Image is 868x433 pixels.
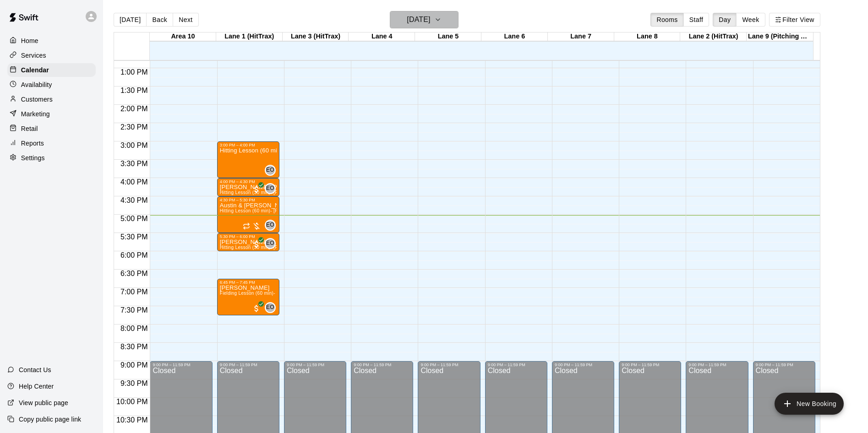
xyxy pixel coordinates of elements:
span: 6:00 PM [118,251,150,259]
span: 4:00 PM [118,178,150,186]
div: 9:00 PM – 11:59 PM [688,363,745,367]
button: Next [173,13,198,27]
p: Marketing [21,109,50,119]
a: Services [7,49,96,62]
span: Recurring event [243,222,250,230]
div: 4:00 PM – 4:30 PM [220,179,277,184]
span: 8:00 PM [118,325,150,332]
span: EO [266,166,274,175]
span: 7:00 PM [118,288,150,296]
div: Eric Opelski [265,302,276,313]
p: Reports [21,139,44,148]
span: 3:00 PM [118,141,150,149]
div: Lane 2 (HitTrax) [680,32,747,41]
div: 9:00 PM – 11:59 PM [756,363,813,367]
div: Lane 4 [349,32,415,41]
span: EO [266,221,274,230]
div: 5:30 PM – 6:00 PM [220,234,277,239]
div: Eric Opelski [265,238,276,249]
button: Filter View [769,13,820,27]
span: Hitting Lesson (30 min)- [PERSON_NAME] [220,245,313,250]
button: add [775,393,844,415]
a: Settings [7,151,96,165]
span: Hitting Lesson (30 min)- [PERSON_NAME] [220,190,313,195]
span: EO [266,239,274,248]
span: 1:30 PM [118,87,150,94]
span: EO [266,303,274,312]
p: Availability [21,80,52,89]
div: 4:30 PM – 5:30 PM [220,198,277,202]
span: Eric Opelski [268,183,276,194]
div: 9:00 PM – 11:59 PM [488,363,545,367]
p: Contact Us [19,365,51,374]
div: 4:00 PM – 4:30 PM: Wells Payne [217,178,279,196]
div: 5:30 PM – 6:00 PM: Samuel Gorman [217,233,279,251]
p: Copy public page link [19,415,81,424]
span: 4:30 PM [118,196,150,204]
div: Lane 8 [614,32,681,41]
div: Lane 1 (HitTrax) [216,32,283,41]
p: Help Center [19,382,54,391]
span: 9:30 PM [118,379,150,387]
div: Lane 3 (HitTrax) [283,32,349,41]
span: 9:00 PM [118,361,150,369]
div: 3:00 PM – 4:00 PM: Hitting Lesson (60 min)- Eric Opelski [217,141,279,178]
a: Availability [7,78,96,92]
div: 3:00 PM – 4:00 PM [220,143,277,147]
div: 9:00 PM – 11:59 PM [287,363,344,367]
span: Eric Opelski [268,238,276,249]
div: Eric Opelski [265,183,276,194]
span: 2:00 PM [118,105,150,113]
span: Eric Opelski [268,165,276,176]
div: 6:45 PM – 7:45 PM [220,280,277,285]
span: 10:30 PM [114,416,150,424]
button: Week [736,13,765,27]
p: Home [21,36,38,45]
button: Staff [683,13,710,27]
span: Eric Opelski [268,220,276,231]
button: [DATE] [114,13,147,27]
div: 9:00 PM – 11:59 PM [153,363,209,367]
div: 9:00 PM – 11:59 PM [354,363,410,367]
span: 5:00 PM [118,215,150,222]
button: Rooms [650,13,683,27]
div: Eric Opelski [265,165,276,176]
p: Customers [21,95,53,104]
div: Lane 5 [415,32,481,41]
span: 5:30 PM [118,233,150,241]
div: 4:30 PM – 5:30 PM: Austin & Braxton Dooley [217,196,279,233]
span: 6:30 PM [118,270,150,277]
a: Home [7,34,96,48]
span: EO [266,184,274,193]
span: All customers have paid [252,185,261,194]
a: Reports [7,136,96,150]
button: Day [713,13,737,27]
p: Retail [21,124,38,133]
a: Retail [7,122,96,135]
span: 8:30 PM [118,343,150,351]
p: Settings [21,153,45,162]
p: Calendar [21,65,49,75]
span: Eric Opelski [268,302,276,313]
span: 7:30 PM [118,306,150,314]
span: 10:00 PM [114,398,150,406]
div: 9:00 PM – 11:59 PM [420,363,477,367]
div: 6:45 PM – 7:45 PM: Fielding Lesson (60 min)- Eric Opelski [217,279,279,315]
div: Eric Opelski [265,220,276,231]
a: Calendar [7,63,96,77]
span: All customers have paid [252,240,261,249]
a: Customers [7,92,96,106]
span: Hitting Lesson (60 min)- [PERSON_NAME] [220,208,313,213]
span: All customers have paid [252,304,261,313]
span: 3:30 PM [118,160,150,168]
a: Marketing [7,107,96,121]
div: 9:00 PM – 11:59 PM [220,363,277,367]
